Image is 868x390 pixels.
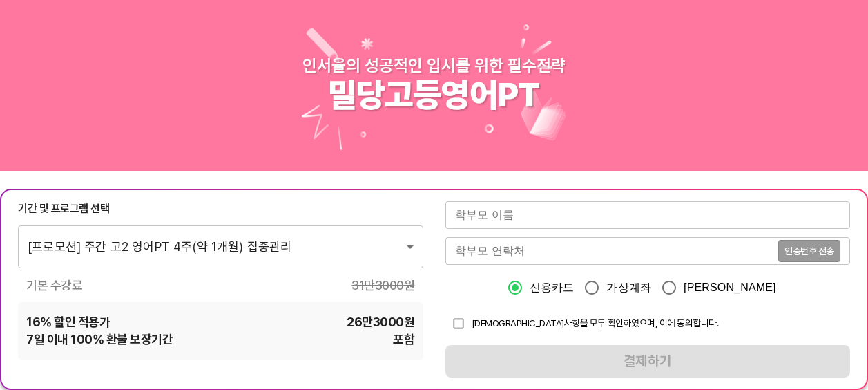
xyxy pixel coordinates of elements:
[26,313,110,331] span: 16 % 할인 적용가
[351,277,414,294] span: 31만3000 원
[26,331,173,348] span: 7 일 이내 100% 환불 보장기간
[18,225,423,268] div: [프로모션] 주간 고2 영어PT 4주(약 1개월) 집중관리
[347,313,414,331] span: 26만3000 원
[328,75,540,115] div: 밀당고등영어PT
[445,201,851,229] input: 학부모 이름을 입력해주세요
[684,279,776,296] span: [PERSON_NAME]
[26,277,82,294] span: 기본 수강료
[530,279,575,296] span: 신용카드
[393,331,414,348] span: 포함
[302,55,566,75] div: 인서울의 성공적인 입시를 위한 필수전략
[472,317,719,328] span: [DEMOGRAPHIC_DATA]사항을 모두 확인하였으며, 이에 동의합니다.
[18,201,423,216] div: 기간 및 프로그램 선택
[445,237,778,265] input: 학부모 연락처를 입력해주세요
[606,279,651,296] span: 가상계좌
